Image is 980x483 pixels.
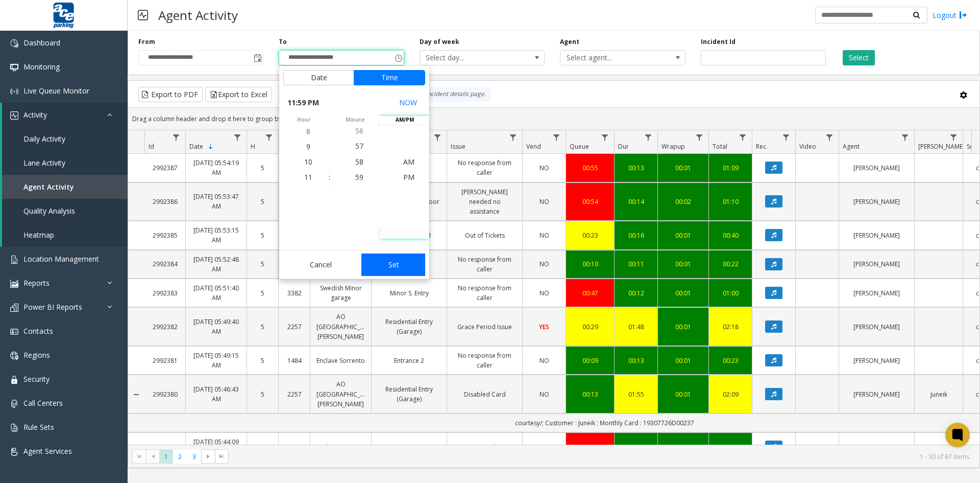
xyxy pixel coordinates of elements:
a: 2992384 [151,259,179,269]
a: 00:10 [572,259,608,269]
span: Dashboard [23,38,60,48]
span: Reports [23,278,50,288]
span: Select agent... [560,51,660,65]
a: NO [529,231,559,240]
a: 01:55 [621,389,651,399]
div: 00:12 [621,288,651,298]
span: Wrapup [661,142,685,151]
a: Rec. Filter Menu [779,130,793,144]
a: Total Filter Menu [736,130,750,144]
a: 5 [253,231,272,240]
a: Agent Activity [2,175,128,199]
span: Contacts [23,326,53,336]
a: Issue Filter Menu [506,130,520,144]
a: Lane Filter Menu [431,130,445,144]
span: NO [540,197,549,206]
span: 59 [355,172,363,182]
div: 00:13 [621,356,651,365]
a: [PERSON_NAME] [845,322,908,332]
a: NO [529,197,559,206]
a: 5 [253,163,272,173]
span: Date [189,142,203,151]
a: 00:16 [621,231,651,240]
img: 'icon' [10,111,18,120]
div: 00:01 [664,322,702,332]
a: 00:01 [664,163,702,173]
a: 01:09 [715,163,746,173]
a: 1484 [285,356,304,365]
div: 00:02 [664,197,702,206]
img: 'icon' [10,352,18,360]
a: 2992383 [151,288,179,298]
div: 01:10 [715,197,746,206]
div: 00:54 [572,197,608,206]
a: Swedish Minor garage [316,283,365,303]
a: Wrapup Filter Menu [693,130,706,144]
label: Incident Id [701,37,736,47]
a: [PERSON_NAME] [845,163,908,173]
span: Quality Analysis [23,206,75,216]
a: NO [529,389,559,399]
a: Grace Period Issue [453,322,516,332]
button: Select [843,50,875,65]
span: Select day... [420,51,520,65]
a: NO [529,442,559,452]
div: 00:23 [715,356,746,365]
span: AM/PM [380,116,429,124]
a: 00:40 [715,231,746,240]
a: Lane Activity [2,151,128,175]
div: 00:23 [572,231,608,240]
img: 'icon' [10,448,18,456]
a: [DATE] 05:53:47 AM [192,192,240,211]
span: Vend [526,142,541,151]
a: 2992385 [151,231,179,240]
a: Video Filter Menu [823,130,837,144]
a: 2992381 [151,356,179,365]
a: 2257 [285,389,304,399]
span: Toggle popup [393,51,404,65]
a: Activity [2,103,128,127]
span: AM [403,157,414,167]
a: [DATE] 05:51:40 AM [192,283,240,303]
a: Id Filter Menu [169,130,183,144]
div: : [329,172,330,182]
a: 2992386 [151,197,179,206]
a: 2257 [285,322,304,332]
div: 00:01 [664,442,702,452]
span: Security [23,374,50,384]
a: 5 [253,197,272,206]
a: 5 [253,356,272,365]
div: 00:24 [621,442,651,452]
a: 00:13 [572,389,608,399]
a: [PERSON_NAME] [845,197,908,206]
a: Quality Analysis [2,199,128,223]
span: Rule Sets [23,422,54,432]
span: Issue [451,142,465,151]
div: 00:09 [572,356,608,365]
div: 00:11 [621,259,651,269]
a: AO [GEOGRAPHIC_DATA][PERSON_NAME] [316,379,365,409]
span: Go to the last page [215,449,229,464]
kendo-pager-info: 1 - 30 of 67 items [235,452,969,461]
a: 02:09 [715,389,746,399]
span: Agent Activity [23,182,74,192]
span: NO [540,164,549,172]
a: 5 [253,389,272,399]
label: To [279,37,287,47]
span: Page 3 [187,450,201,464]
a: [PERSON_NAME] [845,288,908,298]
a: 00:47 [572,288,608,298]
a: [DATE] 05:46:43 AM [192,384,240,404]
div: 00:55 [572,163,608,173]
a: 2992382 [151,322,179,332]
a: ? [921,442,957,452]
span: 10 [304,157,312,167]
span: Heatmap [23,230,54,240]
a: Collapse Details [128,444,144,452]
a: 00:13 [621,163,651,173]
span: NO [540,356,549,365]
